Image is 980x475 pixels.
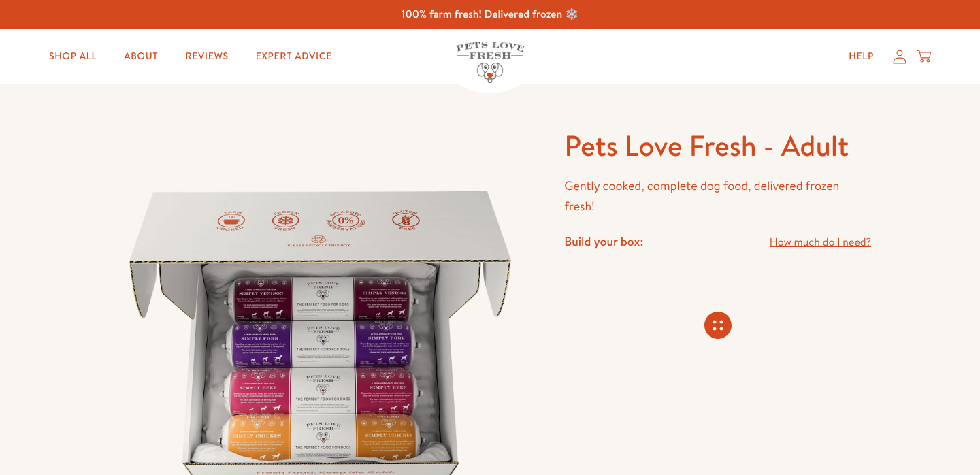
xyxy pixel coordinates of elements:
[245,43,343,70] a: Expert Advice
[564,127,871,165] h1: Pets Love Fresh - Adult
[456,42,524,83] img: Pets Love Fresh
[770,233,871,252] a: How much do I need?
[704,312,732,339] svg: Connecting store
[174,43,239,70] a: Reviews
[564,233,643,249] h4: Build your box:
[564,176,871,217] p: Gently cooked, complete dog food, delivered frozen fresh!
[912,411,966,461] iframe: Gorgias live chat messenger
[113,43,169,70] a: About
[838,43,885,70] a: Help
[38,43,108,70] a: Shop All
